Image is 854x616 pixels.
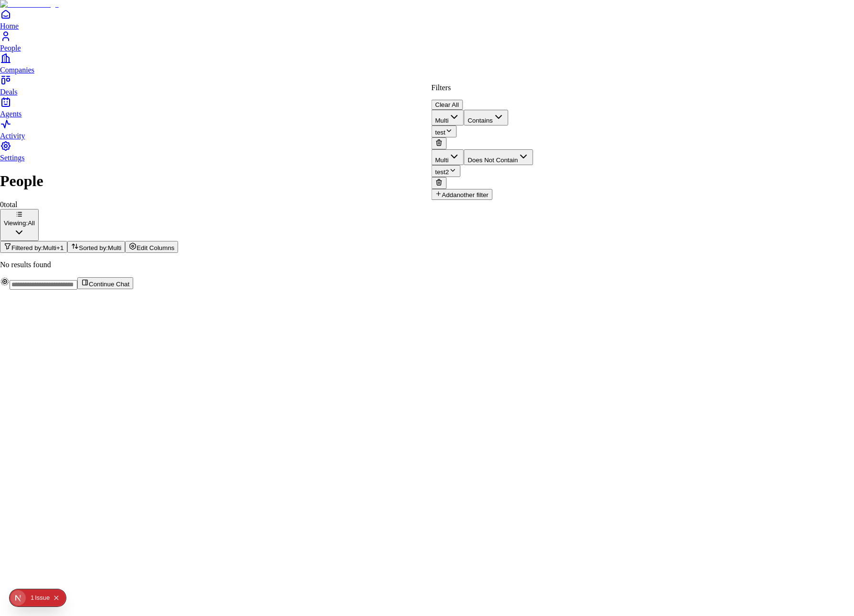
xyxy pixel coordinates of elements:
button: Clear All [432,100,463,110]
span: test [435,129,445,136]
p: Filters [432,84,533,92]
button: Addanother filter [432,189,493,200]
button: test2 [432,165,461,177]
span: test2 [435,168,449,176]
button: test [432,125,457,137]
